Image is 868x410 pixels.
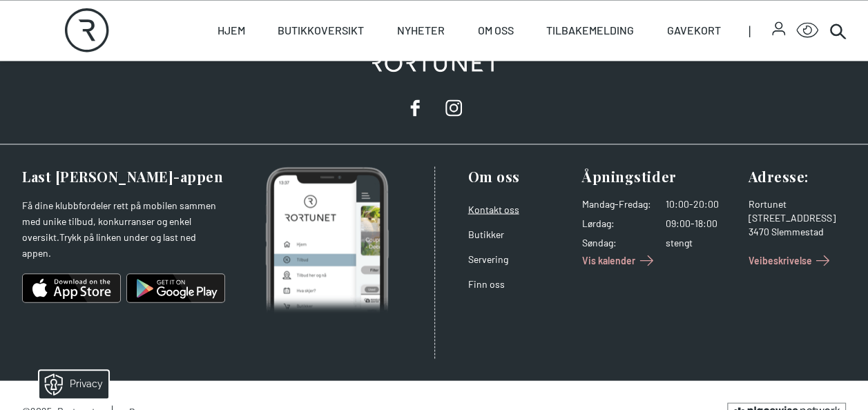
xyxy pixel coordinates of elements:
[126,271,225,304] img: android
[22,271,121,304] img: ios
[582,216,651,230] dt: Lørdag :
[582,197,651,211] dt: Mandag - Fredag :
[771,225,823,237] span: Slemmestad
[468,166,572,186] h3: Om oss
[665,216,737,230] dd: 09:00-18:00
[440,94,467,121] a: instagram
[822,251,856,258] div: © Mappedin
[748,211,851,224] div: [STREET_ADDRESS]
[22,197,225,261] p: Få dine klubbfordeler rett på mobilen sammen med unike tilbud, konkurranser og enkel oversikt.Try...
[748,225,769,237] span: 3470
[582,249,657,271] a: Vis kalender
[819,248,868,259] details: Attribution
[665,235,737,249] dd: stengt
[401,94,429,121] a: facebook
[468,228,504,240] a: Butikker
[14,366,126,403] iframe: Manage Preferences
[748,249,833,271] a: Veibeskrivelse
[748,253,811,267] span: Veibeskrivelse
[582,166,737,186] h3: Åpningstider
[265,166,389,314] img: Photo of mobile app home screen
[22,166,225,186] h3: Last [PERSON_NAME]-appen
[796,19,818,41] button: Open Accessibility Menu
[468,253,508,264] a: Servering
[748,166,851,186] h3: Adresse :
[665,197,737,211] dd: 10:00-20:00
[582,235,651,249] dt: Søndag :
[468,203,519,215] a: Kontakt oss
[582,253,635,267] span: Vis kalender
[748,197,851,211] div: Rortunet
[468,277,505,289] a: Finn oss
